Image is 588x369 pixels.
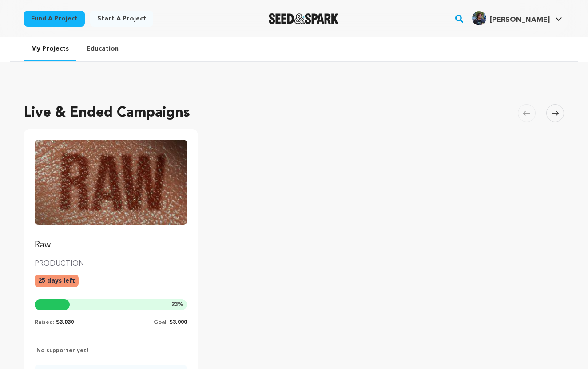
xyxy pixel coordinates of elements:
a: Education [79,37,126,60]
a: My Projects [24,37,76,61]
span: Goal: [154,320,167,325]
p: No supporter yet! [35,347,89,354]
a: Fund Raw [35,140,187,251]
a: Diego H.'s Profile [470,9,564,25]
p: PRODUCTION [35,259,187,269]
a: Start a project [90,11,153,27]
span: % [171,301,183,308]
p: Raw [35,239,187,251]
img: Seed&Spark Logo Dark Mode [269,13,338,24]
h2: Live & Ended Campaigns [24,102,190,124]
div: Diego H.'s Profile [472,11,550,25]
p: 25 days left [35,275,79,287]
img: 08499ed398de49bf.jpg [472,11,486,25]
a: Fund a project [24,11,85,27]
span: [PERSON_NAME] [490,16,550,24]
a: Seed&Spark Homepage [269,13,338,24]
span: $3,000 [169,320,187,325]
span: Raised: [35,320,54,325]
span: 23 [171,302,178,307]
span: Diego H.'s Profile [470,9,564,28]
span: $3,030 [56,320,74,325]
